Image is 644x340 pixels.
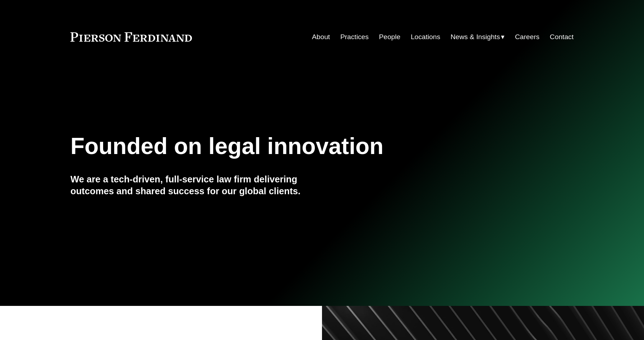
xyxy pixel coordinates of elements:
a: Locations [411,30,440,44]
a: People [379,30,400,44]
h4: We are a tech-driven, full-service law firm delivering outcomes and shared success for our global... [70,173,322,197]
a: Contact [550,30,574,44]
a: Practices [340,30,369,44]
a: folder dropdown [451,30,505,44]
a: Careers [515,30,539,44]
span: News & Insights [451,31,500,43]
a: About [312,30,330,44]
h1: Founded on legal innovation [70,133,490,159]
